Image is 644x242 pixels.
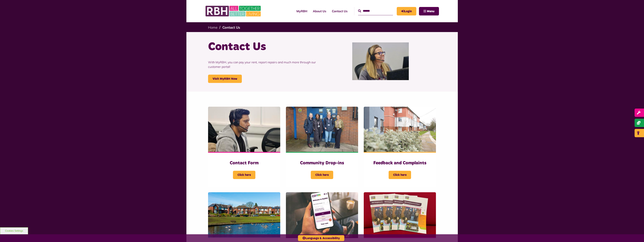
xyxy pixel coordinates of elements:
[294,6,310,16] a: MyRBH
[222,25,240,30] a: Contact Us
[329,6,350,16] a: Contact Us
[310,6,329,16] a: About Us
[208,107,280,152] img: Contact Centre February 2024 (4)
[397,7,416,15] a: MyRBH
[286,107,358,152] img: Heywood Drop In 2024
[208,40,319,54] h1: Contact Us
[216,160,273,166] h3: Contact Form
[286,192,358,237] img: Myrbh Man Wth Mobile Correct
[208,54,319,75] p: With MyRBH, you can pay your rent, report repairs and much more through our customer portal!
[352,42,409,80] img: Contact Centre February 2024 (1)
[208,75,242,83] a: Visit MyRBH Now
[389,171,411,179] span: Click here
[364,192,436,237] img: RBH Newsletter Copies
[208,107,280,187] a: Contact Form Click here
[427,10,434,13] span: Menu
[364,107,436,152] img: SAZMEDIA RBH 22FEB24 97
[419,7,439,15] button: Navigation
[208,192,280,237] img: Dewhirst Rd 03
[298,235,344,241] button: Language & Accessibility
[208,25,217,30] a: Home
[371,160,428,166] h3: Feedback and Complaints
[286,107,358,187] a: Community Drop-ins Click here
[293,160,351,166] h3: Community Drop-ins
[311,171,333,179] span: Click here
[364,107,436,187] a: Feedback and Complaints Click here
[205,4,262,18] img: RBH
[233,171,255,179] span: Click here
[627,225,644,242] iframe: Netcall Web Assistant for live chat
